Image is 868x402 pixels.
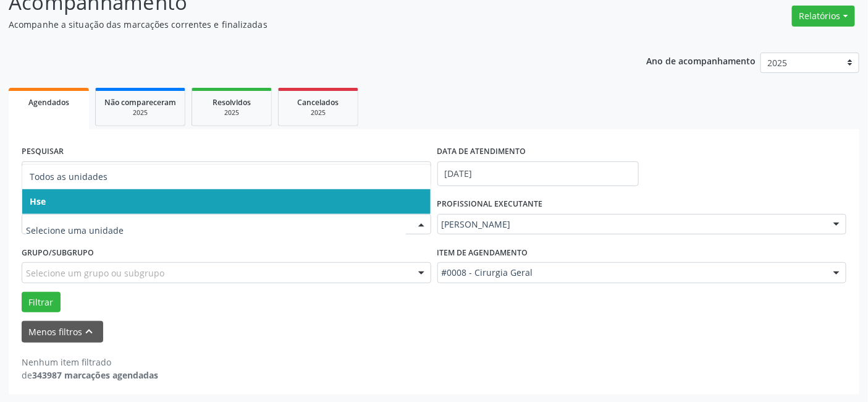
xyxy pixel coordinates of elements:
span: [PERSON_NAME] [442,218,822,231]
div: 2025 [287,108,349,118]
button: Menos filtroskeyboard_arrow_up [22,321,103,343]
label: PESQUISAR [22,142,64,161]
span: Resolvidos [213,97,251,108]
span: Não compareceram [104,97,176,108]
input: Nome, código do beneficiário ou CPF [22,161,431,186]
i: keyboard_arrow_up [83,325,96,338]
span: Cancelados [298,97,339,108]
button: Filtrar [22,292,61,313]
button: Relatórios [792,6,855,27]
span: Agendados [28,97,69,108]
p: Acompanhe a situação das marcações correntes e finalizadas [9,18,604,31]
label: Grupo/Subgrupo [22,243,94,262]
label: Item de agendamento [437,243,528,262]
div: Nenhum item filtrado [22,356,158,369]
p: Ano de acompanhamento [647,53,756,68]
span: Todos as unidades [30,171,107,182]
span: Selecione um grupo ou subgrupo [26,267,164,280]
strong: 343987 marcações agendadas [32,369,158,381]
div: de [22,369,158,382]
input: Selecione uma unidade [26,218,406,243]
label: DATA DE ATENDIMENTO [437,142,526,161]
input: Selecione um intervalo [437,161,639,186]
label: PROFISSIONAL EXECUTANTE [437,195,543,214]
span: #0008 - Cirurgia Geral [442,267,822,279]
div: 2025 [104,108,176,118]
span: Hse [30,195,46,207]
div: 2025 [201,108,263,118]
